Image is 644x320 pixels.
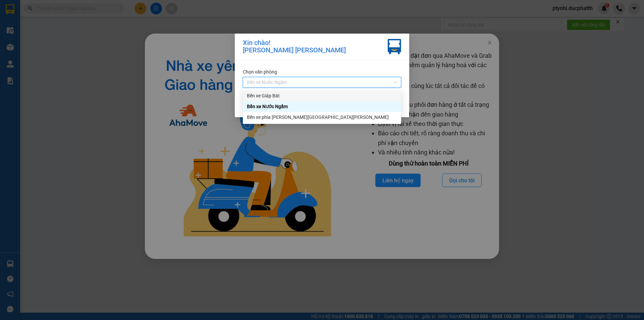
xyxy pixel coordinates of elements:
[247,113,397,121] div: Bến xe phía [PERSON_NAME][GEOGRAPHIC_DATA][PERSON_NAME]
[243,68,401,76] div: Chọn văn phòng
[247,92,397,99] div: Bến xe Giáp Bát
[243,90,401,101] div: Bến xe Giáp Bát
[388,39,401,54] img: vxr-icon
[247,103,397,110] div: Bến xe Nước Ngầm
[243,101,401,112] div: Bến xe Nước Ngầm
[243,112,401,123] div: Bến xe phía Tây Thanh Hóa
[247,77,397,87] span: Bến xe Nước Ngầm
[243,39,346,54] div: Xin chào! [PERSON_NAME] [PERSON_NAME]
